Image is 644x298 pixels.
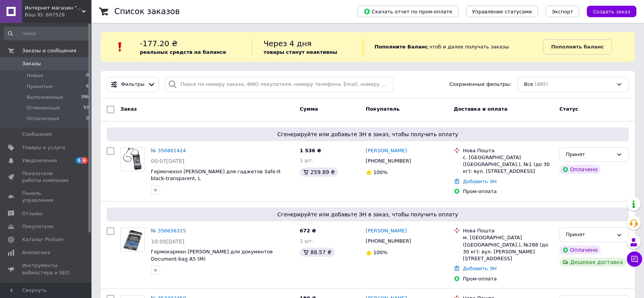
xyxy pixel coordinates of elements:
div: Ваш ID: 697529 [25,11,91,18]
span: Покупатели [22,223,53,230]
span: Покупатель [366,106,400,112]
span: 386 [81,94,89,101]
div: Пром-оплата [463,275,553,282]
div: [PHONE_NUMBER] [364,156,413,166]
span: Товары и услуги [22,144,65,151]
span: Управление статусами [472,9,532,14]
span: Интернет магазин "Premium Bike" [25,5,82,11]
a: № 356656315 [151,228,186,234]
b: Пополните Баланс [375,44,428,50]
img: Фото товару [121,148,144,171]
span: Новые [27,72,43,79]
div: 88.57 ₴ [300,248,335,257]
a: Создать заказ [579,8,636,14]
span: Отмененные [27,105,60,111]
b: Пополнить баланс [551,44,604,50]
span: Показатели работы компании [22,170,70,184]
b: реальных средств на балансе [140,49,226,55]
span: Управление сайтом [22,282,70,296]
span: Инструменты вебмастера и SEO [22,262,70,276]
div: [PHONE_NUMBER] [364,236,413,246]
span: 0 [86,115,89,122]
a: Гермокарман [PERSON_NAME] для документов Document-bag A5 (M) [151,249,273,262]
div: м. [GEOGRAPHIC_DATA] ([GEOGRAPHIC_DATA].), №288 (до 30 кг): вул. [PERSON_NAME][STREET_ADDRESS] [463,234,553,262]
span: Сумма [300,106,318,112]
span: Принятые [27,83,53,90]
h1: Список заказов [114,7,180,16]
div: Нова Пошта [463,147,553,154]
div: , чтоб и далее получать заказы [363,38,543,56]
span: Экспорт [552,9,573,14]
span: 672 ₴ [300,228,316,234]
input: Поиск [4,27,90,40]
span: -177.20 ₴ [140,39,178,48]
span: Аналитика [22,249,50,256]
span: Панель управления [22,190,70,204]
span: Сгенерируйте или добавьте ЭН в заказ, чтобы получить оплату [110,130,626,138]
span: 1 шт. [300,238,314,244]
b: товары станут неактивны [264,49,338,55]
span: 1 536 ₴ [300,148,321,153]
button: Экспорт [546,6,579,17]
a: Пополнить баланс [543,39,612,55]
span: Все [524,81,533,88]
button: Скачать отчет по пром-оплате [357,6,458,17]
div: Принят [566,231,613,239]
span: Оплаченные [27,115,59,122]
a: [PERSON_NAME] [366,227,407,235]
span: Заказ [120,106,137,112]
div: Нова Пошта [463,227,553,234]
a: Добавить ЭН [463,179,497,184]
span: Сообщения [22,131,52,138]
span: Скачать отчет по пром-оплате [364,8,452,15]
div: 259.89 ₴ [300,168,338,177]
div: Оплачено [559,245,601,255]
div: Дешевая доставка [559,258,626,267]
span: 100% [373,250,388,255]
span: 5 [76,157,82,164]
span: 6 [86,83,89,90]
span: Статус [559,106,578,112]
a: Фото товару [120,147,145,172]
span: Сгенерируйте или добавьте ЭН в заказ, чтобы получить оплату [110,211,626,218]
span: Заказы и сообщения [22,47,76,54]
span: 1 шт. [300,158,314,163]
span: Заказы [22,60,41,67]
a: № 356801424 [151,148,186,153]
span: Сохраненные фильтры: [449,81,511,88]
span: Через 4 дня [264,39,312,48]
span: Доставка и оплата [454,106,508,112]
button: Управление статусами [466,6,538,17]
span: Каталог ProSale [22,236,63,243]
span: (485) [535,81,548,87]
span: Создать заказ [593,9,630,14]
span: Отзывы [22,210,42,217]
a: Добавить ЭН [463,266,497,271]
a: Фото товару [120,227,145,252]
button: Создать заказ [587,6,636,17]
img: :exclamation: [114,41,126,53]
a: Гермочехол [PERSON_NAME] для гаджетов Safe-It black-transparent, L [151,169,280,182]
div: с. [GEOGRAPHIC_DATA] ([GEOGRAPHIC_DATA].), №1 (до 30 кг): вул. [STREET_ADDRESS] [463,154,553,175]
span: Уведомления [22,157,57,164]
div: Пром-оплата [463,188,553,195]
span: 6 [82,157,88,164]
div: Принят [566,151,613,159]
img: Фото товару [121,228,144,251]
span: 00:07[DATE] [151,158,184,164]
span: 93 [83,105,89,111]
span: 0 [86,72,89,79]
a: [PERSON_NAME] [366,147,407,155]
div: Оплачено [559,165,601,174]
span: 10:00[DATE] [151,238,184,245]
span: Фильтры [121,81,145,88]
span: 100% [373,169,388,175]
input: Поиск по номеру заказа, ФИО покупателя, номеру телефона, Email, номеру накладной [165,77,394,92]
button: Чат с покупателем [627,251,642,267]
span: Выполненные [27,94,63,101]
